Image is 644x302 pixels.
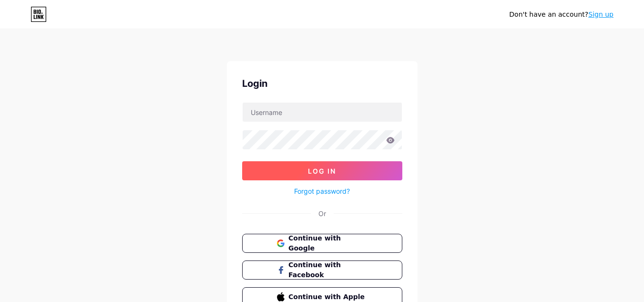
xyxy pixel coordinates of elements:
[318,208,326,219] div: Or
[242,234,402,253] button: Continue with Google
[288,233,367,253] span: Continue with Google
[242,76,402,91] div: Login
[588,10,613,18] a: Sign up
[288,292,367,302] span: Continue with Apple
[242,260,402,280] button: Continue with Facebook
[509,10,613,20] div: Don't have an account?
[308,167,336,175] span: Log In
[294,186,350,196] a: Forgot password?
[242,161,402,180] button: Log In
[288,260,367,280] span: Continue with Facebook
[243,103,402,122] input: Username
